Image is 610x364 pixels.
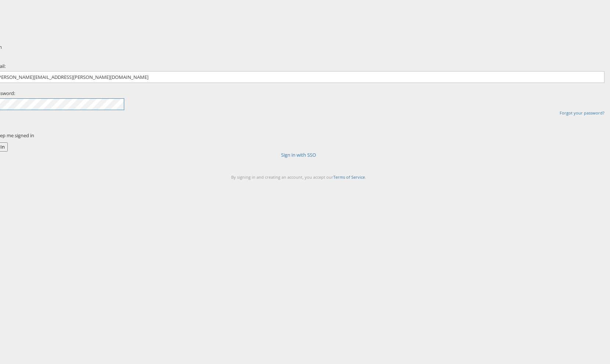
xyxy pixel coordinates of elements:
[333,174,365,180] a: Terms of Service
[281,152,316,158] a: Sign in with SSO
[560,110,604,116] a: Forgot your password?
